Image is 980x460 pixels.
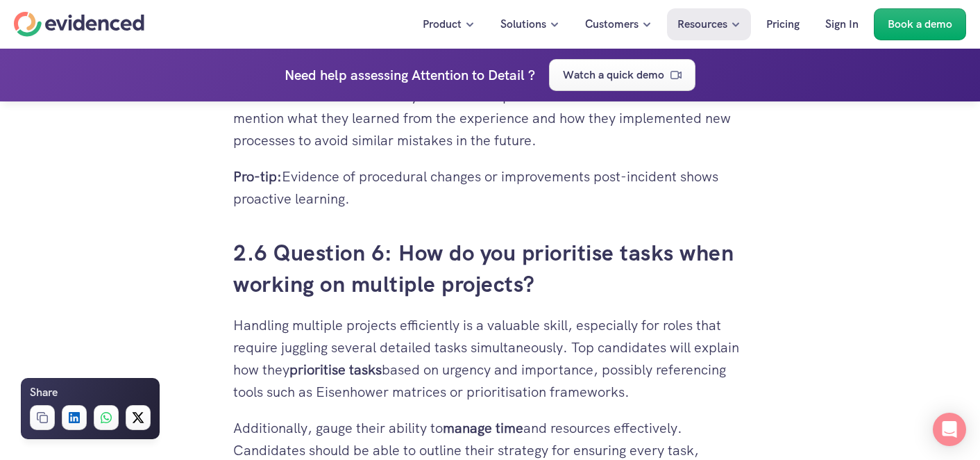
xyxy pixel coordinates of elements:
a: Book a demo [874,8,966,40]
p: Solutions [500,15,546,33]
h3: 2.6 Question 6: How do you prioritise tasks when working on multiple projects? [233,238,747,300]
h4: ? [528,64,535,86]
p: Look for their and how they address and rectify small errors. Great candidates will not only deta... [233,63,747,151]
p: Pricing [766,15,800,33]
a: Pricing [756,8,810,40]
strong: manage time [443,419,523,437]
h6: Share [30,384,58,402]
p: Evidence of procedural changes or improvements post-incident shows proactive learning. [233,165,747,210]
strong: Pro-tip: [233,167,282,186]
p: Handling multiple projects efficiently is a valuable skill, especially for roles that require jug... [233,314,747,403]
a: Home [14,12,144,37]
p: Product [423,15,462,33]
h4: Attention to Detail [412,64,525,86]
p: Customers [585,15,639,33]
a: Sign In [815,8,869,40]
p: Resources [677,15,727,33]
p: Need help assessing [285,64,408,86]
div: Open Intercom Messenger [933,413,966,446]
a: Watch a quick demo [549,59,695,91]
p: Sign In [825,15,859,33]
strong: prioritise tasks [289,361,382,379]
p: Book a demo [888,15,952,33]
p: Watch a quick demo [563,66,664,84]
